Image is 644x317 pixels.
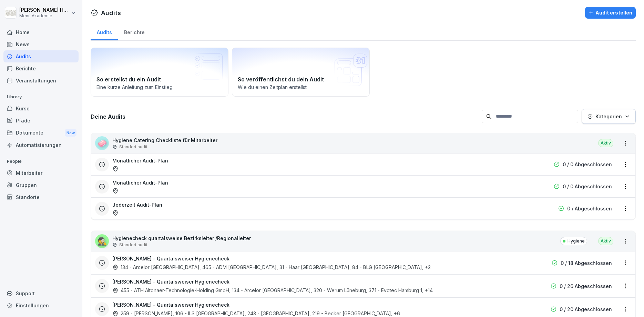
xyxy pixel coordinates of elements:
a: Einstellungen [3,299,79,311]
a: So veröffentlichst du dein AuditWie du einen Zeitplan erstellst [232,48,370,97]
a: Mitarbeiter [3,167,79,179]
div: 259 - [PERSON_NAME], 106 - ILS [GEOGRAPHIC_DATA], 243 - [GEOGRAPHIC_DATA], 219 - Becker [GEOGRAPH... [112,310,400,317]
div: New [65,129,76,137]
div: Aktiv [598,237,613,245]
div: 🕵️ [95,234,109,248]
h2: So veröffentlichst du dein Audit [238,75,364,83]
a: Veranstaltungen [3,75,79,87]
p: Library [3,91,79,102]
a: Audits [3,50,79,62]
p: Kategorien [595,113,622,120]
p: Wie du einen Zeitplan erstellst [238,83,364,91]
a: Berichte [3,62,79,75]
p: Eine kurze Anleitung zum Einstieg [96,83,223,91]
button: Audit erstellen [585,7,636,19]
h1: Audits [101,8,121,18]
p: 0 / 20 Abgeschlossen [560,306,612,313]
p: Menü Akademie [19,13,70,18]
p: Hygiene [568,238,585,244]
p: 0 / 26 Abgeschlossen [560,283,612,290]
p: Standort audit [119,144,147,150]
p: Hygienecheck quartalsweise Bezirksleiter /Regionalleiter [112,235,251,242]
div: 134 - Arcelor [GEOGRAPHIC_DATA], 465 - ADM [GEOGRAPHIC_DATA], 31 - Haar [GEOGRAPHIC_DATA], 84 - B... [112,264,431,271]
h3: [PERSON_NAME] - Quartalsweiser Hygienecheck [112,301,229,308]
h3: [PERSON_NAME] - Quartalsweiser Hygienecheck [112,278,229,285]
a: Berichte [118,23,151,40]
a: So erstellst du ein AuditEine kurze Anleitung zum Einstieg [91,48,228,97]
a: News [3,38,79,50]
h3: Deine Audits [91,113,478,120]
div: Support [3,287,79,299]
p: 0 / 0 Abgeschlossen [563,161,612,168]
p: Standort audit [119,242,147,248]
h3: Jederzeit Audit-Plan [112,201,162,208]
a: DokumenteNew [3,127,79,139]
p: [PERSON_NAME] Hemken [19,7,70,13]
div: Aktiv [598,139,613,147]
p: 0 / 0 Abgeschlossen [563,183,612,190]
p: 0 / 18 Abgeschlossen [561,259,612,267]
a: Pfade [3,115,79,127]
div: 455 - ATH Altonaer-Technologie-Holding GmbH, 134 - Arcelor [GEOGRAPHIC_DATA], 320 - Werum Lünebur... [112,287,433,294]
a: Home [3,26,79,38]
div: Audit erstellen [589,9,632,17]
p: Hygiene Catering Checkliste für Mitarbeiter [112,137,217,144]
a: Kurse [3,102,79,115]
p: 0 / Abgeschlossen [567,205,612,212]
a: Automatisierungen [3,139,79,151]
h3: Monatlicher Audit-Plan [112,179,168,186]
p: People [3,156,79,167]
div: Dokumente [3,127,79,139]
button: Kategorien [582,109,636,124]
a: Gruppen [3,179,79,191]
a: Standorte [3,191,79,203]
h3: Monatlicher Audit-Plan [112,157,168,164]
a: Audits [91,23,118,40]
div: 🧼 [95,136,109,150]
h3: [PERSON_NAME] - Quartalsweiser Hygienecheck [112,255,229,262]
h2: So erstellst du ein Audit [96,75,223,83]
